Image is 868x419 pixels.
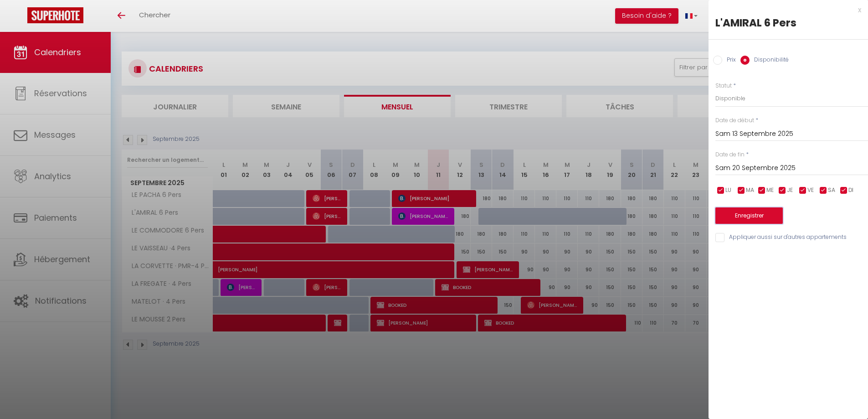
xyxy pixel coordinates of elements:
button: Ouvrir le widget de chat LiveChat [7,4,35,31]
label: Disponibilité [750,56,789,66]
span: MA [746,186,754,195]
label: Statut [715,82,732,90]
span: LU [725,186,731,195]
div: L'AMIRAL 6 Pers [715,16,861,30]
span: DI [848,186,853,195]
label: Prix [722,56,736,66]
div: x [709,5,861,16]
span: JE [787,186,793,195]
span: ME [766,186,774,195]
span: SA [828,186,835,195]
label: Date de fin [715,150,745,159]
button: Enregistrer [715,207,783,224]
label: Date de début [715,116,754,125]
span: VE [807,186,814,195]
